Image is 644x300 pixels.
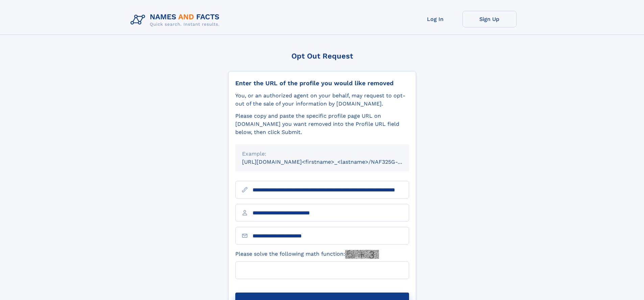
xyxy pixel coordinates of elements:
[235,92,409,108] div: You, or an authorized agent on your behalf, may request to opt-out of the sale of your informatio...
[235,250,379,259] label: Please solve the following math function:
[242,159,422,165] small: [URL][DOMAIN_NAME]<firstname>_<lastname>/NAF325G-xxxxxxxx
[408,11,462,27] a: Log In
[228,52,416,60] div: Opt Out Request
[128,11,225,29] img: Logo Names and Facts
[235,79,409,87] div: Enter the URL of the profile you would like removed
[462,11,517,27] a: Sign Up
[242,150,402,158] div: Example:
[235,112,409,136] div: Please copy and paste the specific profile page URL on [DOMAIN_NAME] you want removed into the Pr...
